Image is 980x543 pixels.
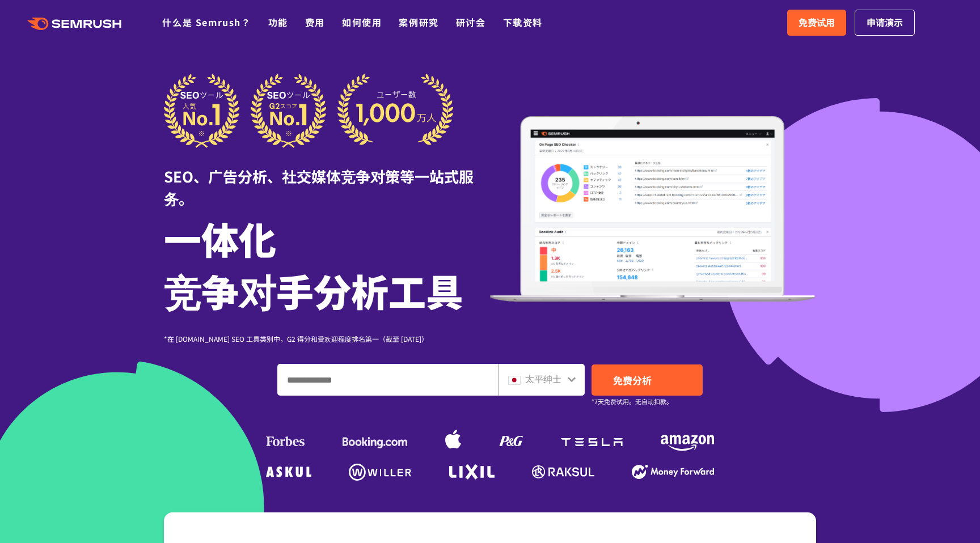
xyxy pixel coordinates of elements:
font: *在 [DOMAIN_NAME] SEO 工具类别中，G2 得分和受欢迎程度排名第一（截至 [DATE]） [164,334,428,343]
font: 一体化 [164,211,276,265]
font: 太平绅士 [525,372,561,385]
a: 费用 [305,15,325,29]
font: *7天免费试用。无自动扣款。 [592,397,673,406]
a: 申请演示 [855,10,915,36]
input: 输入域名、关键字或 URL [278,364,498,395]
font: SEO、广告分析、社交媒体竞争对策等一站式服务。 [164,166,474,209]
a: 免费试用 [787,10,846,36]
a: 研讨会 [456,15,486,29]
a: 什么是 Semrush？ [162,15,251,29]
font: 竞争对手分析工具 [164,263,463,317]
font: 免费试用 [799,15,835,29]
a: 案例研究 [399,15,438,29]
a: 下载资料 [503,15,543,29]
a: 功能 [268,15,288,29]
a: 免费分析 [592,364,703,396]
font: 申请演示 [867,15,903,29]
font: 免费分析 [613,373,652,387]
a: 如何使用 [342,15,382,29]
